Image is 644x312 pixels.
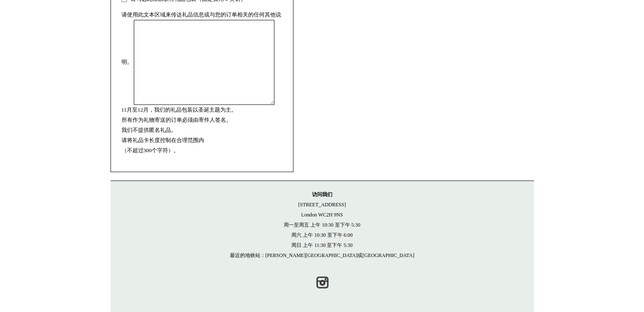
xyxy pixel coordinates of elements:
[122,117,232,123] font: 所有作为礼物寄送的订单必须由寄件人签名。
[122,11,281,65] font: 请使用此文本区域来传达礼品信息或与您的订单相关的任何其他说明。
[291,242,352,248] font: 周日 上午 11:30 至下午 5:30
[284,222,360,228] font: 周一至周五 上午 10:30 至下午 5:30
[312,192,332,197] font: 访问我们
[298,202,346,208] font: [STREET_ADDRESS]
[122,127,177,133] font: 我们不提供匿名礼品。
[122,107,237,113] font: 11月至12月，我们的礼品包装以圣诞主题为主。
[122,147,180,153] font: （不超过300个字符）。
[291,232,353,238] font: 周六 上午 10:30 至下午 6:00
[313,273,332,292] a: Instagram
[301,212,343,218] font: London WC2H 9NS
[229,252,414,258] font: 最近的地铁站：[PERSON_NAME][GEOGRAPHIC_DATA]或[GEOGRAPHIC_DATA]
[122,137,204,143] font: 请将礼品卡长度控制在合理范围内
